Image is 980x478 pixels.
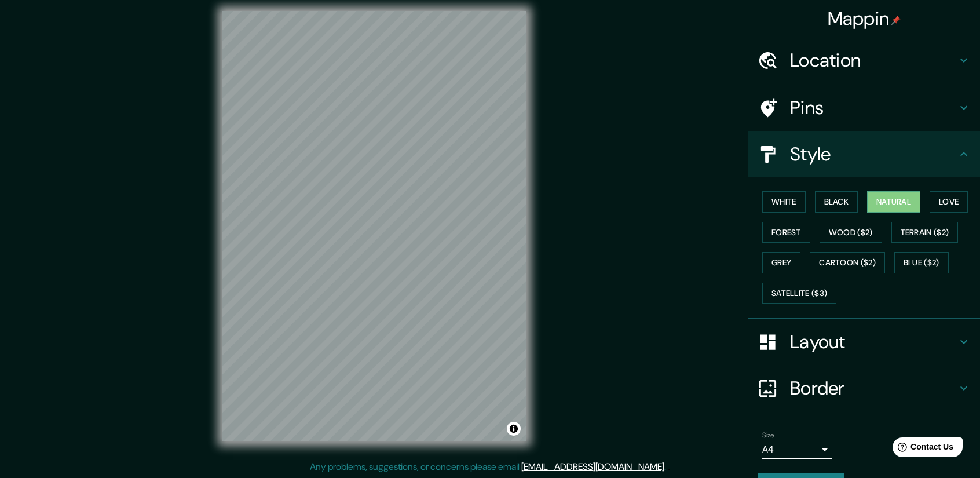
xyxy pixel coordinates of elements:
div: Layout [748,319,980,365]
div: A4 [762,440,832,459]
h4: Layout [790,330,957,353]
button: Satellite ($3) [762,283,836,304]
canvas: Map [222,11,526,441]
h4: Mappin [828,7,901,30]
p: Any problems, suggestions, or concerns please email . [310,460,666,474]
img: pin-icon.png [891,16,901,25]
iframe: Help widget launcher [877,433,967,465]
button: Blue ($2) [894,252,949,273]
h4: Style [790,143,957,166]
button: Black [815,191,858,213]
h4: Pins [790,96,957,119]
button: White [762,191,806,213]
button: Cartoon ($2) [810,252,885,273]
button: Natural [867,191,920,213]
button: Love [930,191,968,213]
button: Forest [762,222,810,243]
div: Border [748,365,980,411]
div: Style [748,131,980,177]
button: Toggle attribution [507,422,521,436]
button: Wood ($2) [820,222,882,243]
h4: Border [790,377,957,400]
div: . [668,460,670,474]
a: [EMAIL_ADDRESS][DOMAIN_NAME] [521,461,664,473]
div: Pins [748,85,980,131]
div: . [666,460,668,474]
button: Grey [762,252,800,273]
button: Terrain ($2) [891,222,959,243]
h4: Location [790,49,957,72]
label: Size [762,430,774,440]
div: Location [748,37,980,83]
